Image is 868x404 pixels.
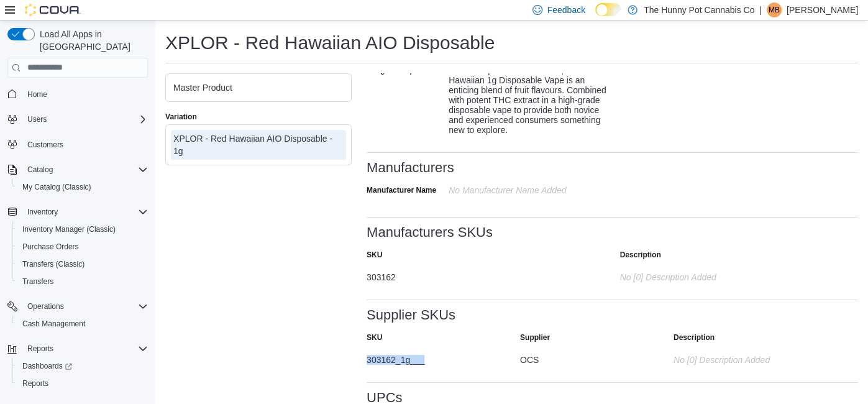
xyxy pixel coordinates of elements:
span: Purchase Orders [22,242,79,252]
span: Reports [27,344,53,354]
div: XPLOR - Red Hawaiian AIO Disposable - 1g [173,132,344,157]
p: The Hunny Pot Cannabis Co [644,2,754,17]
a: Purchase Orders [17,239,84,254]
div: OCS [520,350,659,365]
span: Inventory [22,204,148,219]
span: Reports [22,379,48,388]
button: My Catalog (Classic) [12,178,153,196]
span: Operations [22,299,148,314]
h3: Manufacturers SKUs [367,225,493,240]
input: Dark Mode [595,3,621,16]
button: Transfers (Classic) [12,255,153,273]
label: SKU [367,333,382,342]
span: My Catalog (Classic) [22,182,91,192]
label: Supplier [520,333,550,342]
div: No [0] description added [620,267,859,282]
span: Operations [27,301,64,311]
div: Master Product [173,81,344,94]
div: No Manufacturer Name Added [449,180,615,195]
span: Inventory [27,207,58,217]
button: Users [2,111,153,128]
span: Transfers [22,277,53,287]
button: Catalog [2,161,153,178]
span: Inventory Manager (Classic) [22,224,116,234]
h3: Manufacturers [367,160,454,175]
label: Manufacturer Name [367,185,436,195]
button: Reports [2,340,153,357]
span: Home [22,86,148,102]
p: [PERSON_NAME] [787,2,858,17]
a: Cash Management [17,316,90,331]
span: Home [27,90,47,99]
span: Transfers (Classic) [17,257,148,272]
label: Variation [165,112,197,122]
h1: XPLOR - Red Hawaiian AIO Disposable [165,30,495,55]
h3: Supplier SKUs [367,308,455,323]
button: Catalog [22,162,58,177]
span: Customers [22,137,148,152]
button: Customers [2,135,153,154]
div: No [0] description added [674,350,831,365]
a: Customers [22,137,68,152]
span: Inventory Manager (Classic) [17,222,148,237]
span: Catalog [27,165,53,175]
a: Reports [17,376,53,391]
div: 303162 [367,267,605,282]
span: Dashboards [17,359,148,374]
a: Dashboards [12,357,153,375]
a: Home [22,87,52,102]
button: Inventory Manager (Classic) [12,221,153,238]
span: Cash Management [22,319,85,329]
span: Catalog [22,162,148,177]
a: Inventory Manager (Classic) [17,222,121,237]
span: Users [27,114,47,124]
a: My Catalog (Classic) [17,180,96,195]
button: Operations [22,299,69,314]
label: Description [620,250,661,260]
p: | [759,2,762,17]
a: Transfers (Classic) [17,257,89,272]
label: SKU [367,250,382,260]
button: Inventory [22,204,63,219]
span: Feedback [547,4,585,16]
button: Cash Management [12,315,153,333]
span: MB [769,2,780,17]
img: Cova [25,4,81,16]
a: Dashboards [17,359,77,374]
span: Transfers [17,274,148,289]
span: Load All Apps in [GEOGRAPHIC_DATA] [35,28,148,53]
button: Transfers [12,273,153,290]
button: Add row [846,350,858,365]
button: Reports [12,375,153,392]
span: Transfers (Classic) [22,259,85,269]
button: Home [2,85,153,103]
span: Reports [22,341,148,356]
div: 303162_1g___ [367,350,505,365]
span: My Catalog (Classic) [17,180,148,195]
div: XPLOR a potent flavour blast, Red Hawaiian 1g Disposable Vape is an enticing blend of fruit flavo... [449,60,615,135]
a: Transfers [17,274,58,289]
span: Dashboards [22,361,72,371]
span: Customers [27,140,63,150]
span: Users [22,112,148,127]
label: Description [674,333,715,342]
span: Cash Management [17,316,148,331]
button: Users [22,112,52,127]
button: Reports [22,341,58,356]
button: Operations [2,298,153,315]
span: Purchase Orders [17,239,148,254]
div: Mackenzie Brewitt [767,2,782,17]
button: Purchase Orders [12,238,153,255]
span: Reports [17,376,148,391]
button: Inventory [2,203,153,221]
